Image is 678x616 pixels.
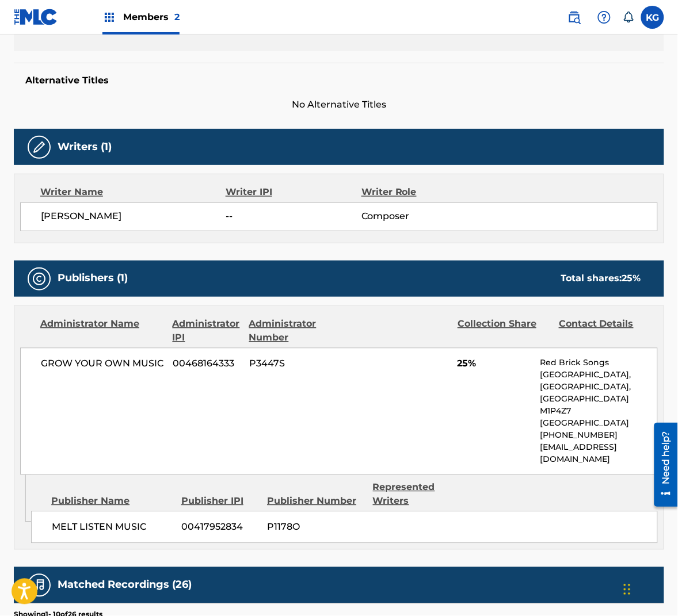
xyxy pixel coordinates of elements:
[173,317,241,345] div: Administrator IPI
[58,272,128,285] h5: Publishers (1)
[646,418,678,511] iframe: Resource Center
[268,521,364,534] span: P1178O
[123,10,180,24] span: Members
[32,272,46,286] img: Publishers
[267,495,364,508] div: Publisher Number
[181,495,258,508] div: Publisher IPI
[540,369,658,381] p: [GEOGRAPHIC_DATA],
[249,357,342,371] span: P3447S
[58,140,112,154] h5: Writers (1)
[622,273,641,284] span: 25 %
[52,521,173,534] span: MELT LISTEN MUSIC
[540,381,658,418] p: [GEOGRAPHIC_DATA], [GEOGRAPHIC_DATA] M1P4Z7
[174,12,180,22] span: 2
[620,561,678,616] iframe: Chat Widget
[226,186,361,200] div: Writer IPI
[58,579,192,592] h5: Matched Recordings (26)
[226,210,361,224] span: --
[458,357,532,371] span: 25%
[593,6,616,29] div: Help
[41,210,226,224] span: [PERSON_NAME]
[25,75,653,86] h5: Alternative Titles
[559,317,652,345] div: Contact Details
[540,357,658,369] p: Red Brick Songs
[567,10,581,24] img: search
[361,186,485,200] div: Writer Role
[32,140,46,154] img: Writers
[623,12,634,23] div: Notifications
[597,10,611,24] img: help
[458,317,550,345] div: Collection Share
[14,98,664,112] span: No Alternative Titles
[14,9,58,25] img: MLC Logo
[540,430,658,442] p: [PHONE_NUMBER]
[182,521,259,534] span: 00417952834
[40,186,226,200] div: Writer Name
[540,418,658,430] p: [GEOGRAPHIC_DATA]
[561,272,641,286] div: Total shares:
[41,357,164,371] span: GROW YOUR OWN MUSIC
[641,6,664,29] div: User Menu
[540,442,658,466] p: [EMAIL_ADDRESS][DOMAIN_NAME]
[373,481,470,508] div: Represented Writers
[249,317,342,345] div: Administrator Number
[51,495,173,508] div: Publisher Name
[102,10,116,24] img: Top Rightsholders
[40,317,164,345] div: Administrator Name
[361,210,485,224] span: Composer
[563,6,586,29] a: Public Search
[32,579,46,592] img: Matched Recordings
[624,572,631,607] div: Drag
[173,357,241,371] span: 00468164333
